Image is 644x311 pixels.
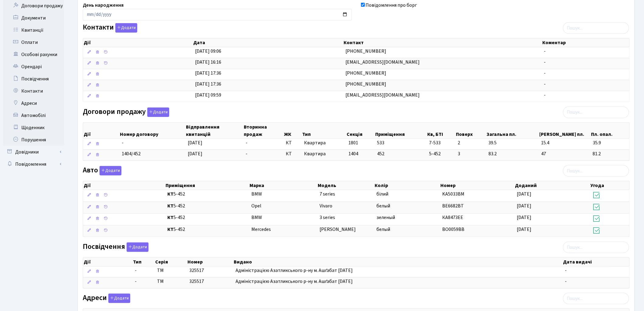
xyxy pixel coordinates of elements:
[3,24,64,36] a: Квитанції
[187,258,233,266] th: Номер
[486,123,539,139] th: Загальна пл.
[442,226,464,233] span: ВО0059ВВ
[377,150,384,157] span: 452
[284,123,302,139] th: ЖК
[440,181,514,190] th: Номер
[565,267,567,274] span: -
[167,191,247,198] span: 5-452
[83,38,193,47] th: Дії
[236,267,353,274] span: Адміністрацією Азатликського р-ну м. Ашґабат [DATE]
[167,226,173,233] b: КТ
[3,97,64,109] a: Адреси
[251,203,261,209] span: Opel
[376,214,395,221] span: зеленый
[348,140,358,146] span: 1801
[3,85,64,97] a: Контакти
[517,191,531,197] span: [DATE]
[544,59,546,65] span: -
[375,123,427,139] th: Приміщення
[442,203,464,209] span: BE6682BT
[429,150,453,157] span: 5-452
[488,140,536,147] span: 39.5
[3,12,64,24] a: Документи
[195,48,221,55] span: [DATE] 09:06
[304,150,344,157] span: Квартира
[517,203,531,209] span: [DATE]
[195,92,221,98] span: [DATE] 09:59
[83,123,119,139] th: Дії
[114,22,137,33] a: Додати
[189,267,204,274] span: 325517
[442,214,463,221] span: КА8473ЕЕ
[115,23,137,33] button: Контакти
[249,181,317,190] th: Марка
[542,38,629,47] th: Коментар
[376,191,388,197] span: білий
[83,181,165,190] th: Дії
[563,258,630,266] th: Дата видачі
[125,241,149,252] a: Додати
[563,293,629,304] input: Пошук...
[83,258,132,266] th: Дії
[3,61,64,73] a: Орендарі
[195,70,221,76] span: [DATE] 17:36
[366,2,417,9] label: Повідомлення про борг
[544,92,546,98] span: -
[3,122,64,134] a: Щоденник
[374,181,440,190] th: Колір
[456,123,486,139] th: Поверх
[3,109,64,122] a: Автомобілі
[563,242,629,253] input: Пошук...
[517,226,531,233] span: [DATE]
[188,150,202,157] span: [DATE]
[83,242,149,252] label: Посвідчення
[563,107,629,118] input: Пошук...
[132,258,155,266] th: Тип
[246,150,247,157] span: -
[377,140,384,146] span: 533
[429,140,453,147] span: 7-533
[593,140,627,147] span: 35.9
[3,48,64,61] a: Особові рахунки
[157,278,164,285] span: ТМ
[195,81,221,87] span: [DATE] 17:36
[517,214,531,221] span: [DATE]
[544,81,546,87] span: -
[3,158,64,170] a: Повідомлення
[539,123,591,139] th: [PERSON_NAME] пл.
[442,191,464,197] span: KA5033BM
[147,108,169,117] button: Договори продажу
[236,278,353,285] span: Адміністрацією Азатликського р-ну м. Ашґабат [DATE]
[135,278,152,285] span: -
[246,140,247,146] span: -
[185,123,243,139] th: Відправлення квитанцій
[157,267,164,274] span: ТМ
[98,165,121,176] a: Додати
[590,181,630,190] th: Угода
[83,2,124,9] label: День народження
[541,150,588,157] span: 47
[167,191,173,197] b: КТ
[243,123,283,139] th: Вторинна продаж
[83,166,121,175] label: Авто
[345,81,386,87] span: [PHONE_NUMBER]
[3,146,64,158] a: Довідники
[565,278,567,285] span: -
[343,38,542,47] th: Контакт
[345,70,386,76] span: [PHONE_NUMBER]
[167,226,247,233] span: 5-452
[193,38,343,47] th: Дата
[345,59,420,65] span: [EMAIL_ADDRESS][DOMAIN_NAME]
[3,73,64,85] a: Посвідчення
[108,294,130,303] button: Адреси
[488,150,536,157] span: 83.2
[563,165,629,177] input: Пошук...
[188,140,202,146] span: [DATE]
[83,294,130,303] label: Адреси
[122,140,124,146] span: -
[165,181,249,190] th: Приміщення
[135,267,152,274] span: -
[83,23,137,33] label: Контакти
[195,59,221,65] span: [DATE] 16:16
[167,203,247,210] span: 5-452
